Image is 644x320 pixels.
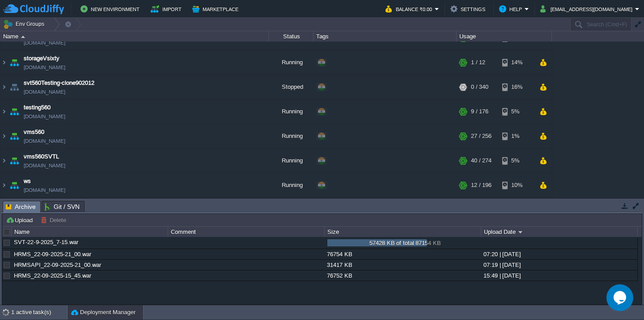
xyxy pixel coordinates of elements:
div: 57428 KB of total 87154 KB [330,240,481,249]
div: Running [269,175,314,199]
img: AMDAwAAAACH5BAEAAAAALAAAAAABAAEAAAICRAEAOw== [0,175,8,199]
img: AMDAwAAAACH5BAEAAAAALAAAAAABAAEAAAICRAEAOw== [0,53,8,77]
div: 1 / 12 [471,53,485,77]
div: 57428 KB of total 87154 KB [330,239,481,249]
img: CloudJiffy [3,4,64,15]
div: Running [269,53,314,77]
a: [DOMAIN_NAME] [24,139,65,148]
div: Upload Date [482,227,637,237]
img: AMDAwAAAACH5BAEAAAAALAAAAAABAAEAAAICRAEAOw== [0,126,8,150]
div: 12 / 196 [471,175,491,199]
div: Running [269,126,314,150]
div: 5% [502,102,531,126]
div: Name [12,227,168,237]
div: 10% [502,175,531,199]
button: New Environment [80,4,142,14]
div: 14% [502,53,531,77]
button: Settings [450,4,488,14]
div: 40 / 274 [471,151,491,175]
div: Running [269,151,314,175]
div: 9 / 176 [471,102,488,126]
a: storageVsixty [24,56,59,65]
div: Running [269,102,314,126]
button: Import [151,4,184,14]
div: 07:19 | [DATE] [481,260,637,270]
span: Archive [6,201,36,212]
img: AMDAwAAAACH5BAEAAAAALAAAAAABAAEAAAICRAEAOw== [8,53,21,77]
div: Usage [457,31,551,42]
div: Comment [169,227,324,237]
img: AMDAwAAAACH5BAEAAAAALAAAAAABAAEAAAICRAEAOw== [8,102,21,126]
a: HRMS_22-09-2025-21_00.war [14,251,91,258]
img: AMDAwAAAACH5BAEAAAAALAAAAAABAAEAAAICRAEAOw== [21,36,25,38]
a: [DOMAIN_NAME] [24,114,65,123]
button: Env Groups [3,18,47,30]
img: AMDAwAAAACH5BAEAAAAALAAAAAABAAEAAAICRAEAOw== [0,151,8,175]
a: [DOMAIN_NAME] [24,90,65,99]
span: [DOMAIN_NAME] [24,65,65,74]
a: testing560 [24,105,51,114]
button: Deployment Manager [71,308,136,317]
div: 1% [502,126,531,150]
div: Size [325,227,481,237]
button: Delete [41,216,69,224]
img: AMDAwAAAACH5BAEAAAAALAAAAAABAAEAAAICRAEAOw== [8,126,21,150]
div: 76754 KB [325,249,480,259]
div: 07:20 | [DATE] [481,249,637,259]
div: Name [1,31,268,42]
a: HRMS_22-09-2025-15_45.war [14,272,91,279]
img: AMDAwAAAACH5BAEAAAAALAAAAAABAAEAAAICRAEAOw== [0,77,8,101]
button: Balance ₹0.00 [386,4,435,14]
div: Tags [314,31,456,42]
a: [DOMAIN_NAME] [24,188,65,197]
button: Help [499,4,525,14]
button: Upload [6,216,35,224]
div: 16% [502,77,531,101]
img: AMDAwAAAACH5BAEAAAAALAAAAAABAAEAAAICRAEAOw== [0,102,8,126]
div: 0 / 340 [471,77,488,101]
div: Status [269,31,313,42]
a: ws [24,179,31,188]
img: AMDAwAAAACH5BAEAAAAALAAAAAABAAEAAAICRAEAOw== [8,175,21,199]
span: [DOMAIN_NAME] [24,41,65,50]
img: AMDAwAAAACH5BAEAAAAALAAAAAABAAEAAAICRAEAOw== [8,151,21,175]
div: 76752 KB [325,270,480,281]
div: 27 / 256 [471,126,491,150]
button: Marketplace [192,4,241,14]
div: 31417 KB [325,260,480,270]
a: vms560SVTL [24,154,59,163]
div: 1 active task(s) [11,305,67,320]
div: Stopped [269,77,314,101]
div: SVT-22-9-2025_7-15.war [12,237,167,247]
a: vms560 [24,130,44,139]
a: svt560Testing-clone902012 [24,81,94,90]
iframe: chat widget [606,284,635,311]
a: HRMSAPI_22-09-2025-21_00.war [14,262,101,268]
a: [DOMAIN_NAME] [24,163,65,172]
span: Git / SVN [45,201,80,212]
div: 15:49 | [DATE] [481,270,637,281]
button: [EMAIL_ADDRESS][DOMAIN_NAME] [540,4,635,14]
img: AMDAwAAAACH5BAEAAAAALAAAAAABAAEAAAICRAEAOw== [8,77,21,101]
div: 5% [502,151,531,175]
